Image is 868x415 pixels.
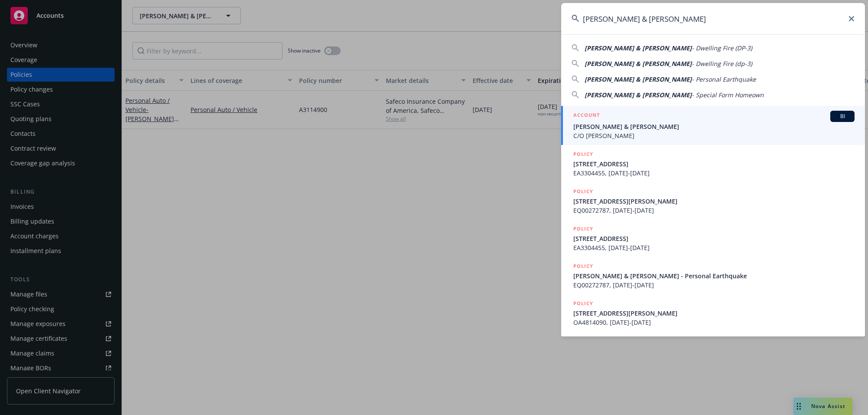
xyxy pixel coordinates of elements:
[573,224,593,233] h5: POLICY
[573,187,593,196] h5: POLICY
[573,131,855,140] span: C/O [PERSON_NAME]
[561,257,865,294] a: POLICY[PERSON_NAME] & [PERSON_NAME] - Personal EarthquakeEQ00272787, [DATE]-[DATE]
[573,318,855,327] span: OA4814090, [DATE]-[DATE]
[561,220,865,257] a: POLICY[STREET_ADDRESS]EA3304455, [DATE]-[DATE]
[573,280,855,290] span: EQ00272787, [DATE]-[DATE]
[692,44,752,52] span: - Dwelling Fire (DP-3)
[573,271,855,280] span: [PERSON_NAME] & [PERSON_NAME] - Personal Earthquake
[573,168,855,178] span: EA3304455, [DATE]-[DATE]
[573,309,855,318] span: [STREET_ADDRESS][PERSON_NAME]
[561,294,865,332] a: POLICY[STREET_ADDRESS][PERSON_NAME]OA4814090, [DATE]-[DATE]
[834,112,851,120] span: BI
[573,197,855,206] span: [STREET_ADDRESS][PERSON_NAME]
[692,91,764,99] span: - Special Form Homeown
[573,262,593,270] h5: POLICY
[573,299,593,308] h5: POLICY
[692,75,756,83] span: - Personal Earthquake
[573,206,855,215] span: EQ00272787, [DATE]-[DATE]
[585,59,692,68] span: [PERSON_NAME] & [PERSON_NAME]
[573,111,600,121] h5: ACCOUNT
[692,59,752,68] span: - Dwelling Fire (dp-3)
[561,3,865,34] input: Search...
[573,243,855,252] span: EA3304455, [DATE]-[DATE]
[573,159,855,168] span: [STREET_ADDRESS]
[585,75,692,83] span: [PERSON_NAME] & [PERSON_NAME]
[573,122,855,131] span: [PERSON_NAME] & [PERSON_NAME]
[561,106,865,145] a: ACCOUNTBI[PERSON_NAME] & [PERSON_NAME]C/O [PERSON_NAME]
[585,91,692,99] span: [PERSON_NAME] & [PERSON_NAME]
[573,234,855,243] span: [STREET_ADDRESS]
[561,182,865,220] a: POLICY[STREET_ADDRESS][PERSON_NAME]EQ00272787, [DATE]-[DATE]
[561,145,865,182] a: POLICY[STREET_ADDRESS]EA3304455, [DATE]-[DATE]
[573,150,593,158] h5: POLICY
[585,44,692,52] span: [PERSON_NAME] & [PERSON_NAME]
